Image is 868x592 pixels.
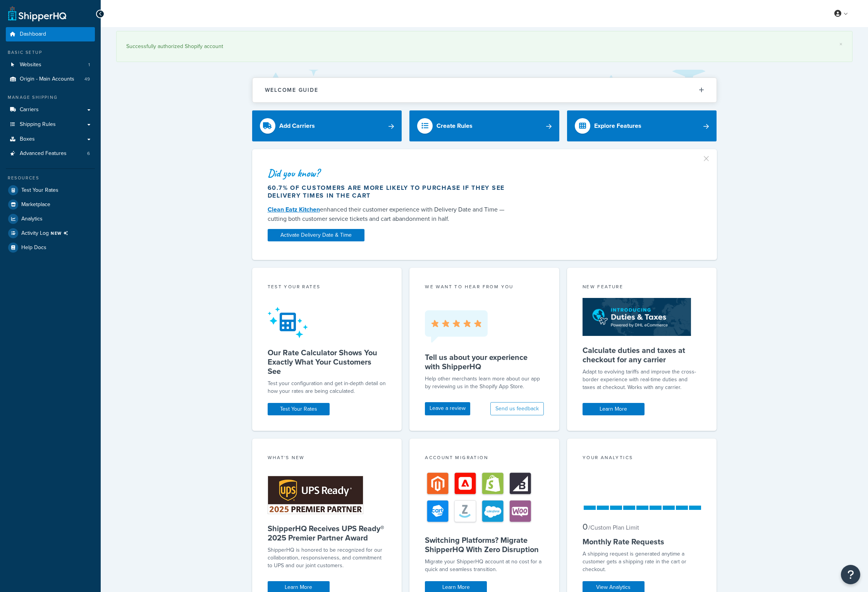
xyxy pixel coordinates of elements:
span: Shipping Rules [20,121,56,128]
a: Explore Features [567,110,717,141]
p: we want to hear from you [425,283,544,290]
span: Test Your Rates [21,187,58,194]
span: Dashboard [20,31,46,38]
a: Activity LogNEW [6,226,95,240]
div: Create Rules [437,120,473,131]
a: Test Your Rates [268,403,330,415]
span: Websites [20,62,41,68]
div: Successfully authorized Shopify account [126,41,842,52]
a: Shipping Rules [6,117,95,132]
a: Help Docs [6,241,95,255]
li: [object Object] [6,226,95,240]
div: New Feature [583,283,701,292]
button: Open Resource Center [841,565,860,584]
div: Test your configuration and get in-depth detail on how your rates are being calculated. [268,380,387,395]
p: ShipperHQ is honored to be recognized for our collaboration, responsiveness, and commitment to UP... [268,546,387,570]
li: Websites [6,58,95,72]
div: Migrate your ShipperHQ account at no cost for a quick and seamless transition. [425,558,544,573]
div: A shipping request is generated anytime a customer gets a shipping rate in the cart or checkout. [583,550,701,573]
a: Websites1 [6,58,95,72]
small: / Custom Plan Limit [588,523,639,532]
a: Analytics [6,212,95,226]
span: Origin - Main Accounts [20,76,74,83]
a: Marketplace [6,198,95,212]
a: Boxes [6,132,95,146]
a: Activate Delivery Date & Time [268,229,364,241]
a: Dashboard [6,27,95,41]
a: Create Rules [409,110,559,141]
span: Analytics [21,216,43,222]
p: Help other merchants learn more about our app by reviewing us in the Shopify App Store. [425,375,544,391]
span: Advanced Features [20,150,67,157]
h2: Welcome Guide [265,87,318,93]
div: Add Carriers [279,120,315,131]
h5: ShipperHQ Receives UPS Ready® 2025 Premier Partner Award [268,524,387,542]
span: 1 [88,62,90,68]
div: 60.7% of customers are more likely to purchase if they see delivery times in the cart [268,184,512,200]
h5: Monthly Rate Requests [583,537,701,546]
span: Help Docs [21,244,46,251]
h5: Our Rate Calculator Shows You Exactly What Your Customers See [268,348,387,376]
a: Learn More [583,403,645,415]
button: Welcome Guide [253,78,717,102]
div: Did you know? [268,168,512,179]
button: Send us feedback [490,402,544,415]
a: × [839,41,842,47]
span: Activity Log [21,228,71,238]
div: Explore Features [594,120,641,131]
div: Your Analytics [583,454,701,463]
div: What's New [268,454,387,463]
li: Origin - Main Accounts [6,72,95,86]
div: Account Migration [425,454,544,463]
div: Test your rates [268,283,387,292]
div: Resources [6,175,95,181]
span: Marketplace [21,201,50,208]
h5: Switching Platforms? Migrate ShipperHQ With Zero Disruption [425,535,544,554]
span: 0 [583,520,588,533]
a: Carriers [6,103,95,117]
div: Manage Shipping [6,94,95,101]
span: Boxes [20,136,35,143]
li: Advanced Features [6,146,95,161]
a: Leave a review [425,402,470,415]
span: Carriers [20,107,39,113]
div: Basic Setup [6,49,95,56]
a: Origin - Main Accounts49 [6,72,95,86]
div: enhanced their customer experience with Delivery Date and Time — cutting both customer service ti... [268,205,512,224]
a: Advanced Features6 [6,146,95,161]
h5: Tell us about your experience with ShipperHQ [425,353,544,371]
a: Clean Eatz Kitchen [268,205,320,214]
a: Add Carriers [252,110,402,141]
a: Test Your Rates [6,183,95,197]
span: 49 [84,76,90,83]
span: NEW [51,230,71,236]
p: Adapt to evolving tariffs and improve the cross-border experience with real-time duties and taxes... [583,368,701,391]
span: 6 [87,150,90,157]
h5: Calculate duties and taxes at checkout for any carrier [583,346,701,364]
